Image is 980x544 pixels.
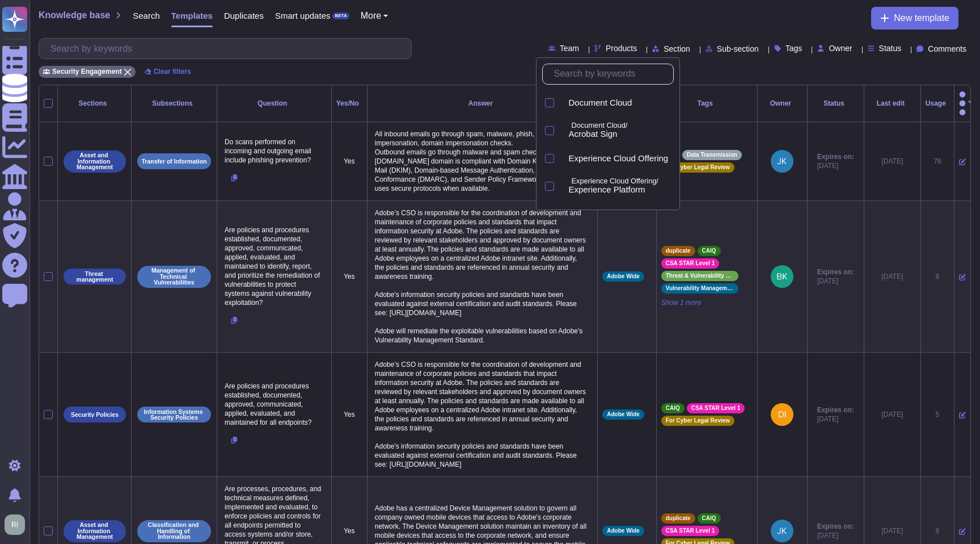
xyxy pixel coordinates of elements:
div: Answer [372,100,593,107]
div: Question [222,100,327,107]
span: For Cyber Legal Review [666,418,730,424]
p: Management of Technical Vulnerabilities [141,267,207,286]
span: Section [664,45,690,53]
div: Analytics [560,202,674,227]
p: Threat management [67,271,122,283]
span: duplicate [666,248,691,254]
div: [DATE] [869,272,916,281]
span: Data Transmission [687,152,737,158]
div: Experience Platform [569,185,669,195]
p: Adobe’s CSO is responsible for the coordination of development and maintenance of corporate polic... [372,357,593,472]
span: Search [133,11,160,20]
span: Acrobat Sign [569,129,618,139]
div: Acrobat Sign [560,118,674,144]
span: Templates [171,11,213,20]
p: Do scans performed on incoming and outgoing email include phishing prevention? [222,135,327,168]
span: [DATE] [817,161,854,170]
span: [DATE] [817,277,854,286]
div: Experience Cloud Offering [569,153,669,164]
span: Vulnerability Management [666,286,734,291]
p: Document Cloud/ [572,122,669,129]
span: Show 1 more [661,298,753,307]
span: Experience Cloud Offering [569,153,669,164]
p: Asset and Information Management [67,522,122,540]
div: Document Cloud [560,90,674,116]
span: Adobe Wide [607,528,640,534]
span: Expires on: [817,405,854,415]
span: CAIQ [702,248,716,254]
span: Comments [928,45,966,53]
span: Document Cloud [569,98,632,108]
p: Adobe’s CSO is responsible for the coordination of development and maintenance of corporate polic... [372,206,593,348]
p: Yes [336,157,362,166]
div: Acrobat Sign [569,129,669,139]
p: Transfer of Information [142,158,207,165]
p: Classification and Handling of Information [141,522,207,540]
div: 78 [926,157,949,166]
span: Threat & Vulnerability Management [666,273,734,279]
p: Yes [336,526,362,535]
span: Adobe Wide [607,412,640,417]
p: Yes [336,272,362,281]
span: More [361,11,381,20]
div: Document Cloud [560,97,564,110]
span: Smart updates [275,11,331,20]
img: user [771,265,793,288]
span: CSA STAR Level 1 [666,528,715,534]
span: CSA STAR Level 1 [691,405,741,411]
div: 8 [926,526,949,535]
div: Yes/No [336,100,362,107]
div: Sections [62,100,126,107]
span: Products [606,44,637,52]
img: user [771,520,793,542]
span: Expires on: [817,267,854,277]
input: Search by keywords [45,39,411,58]
p: Are policies and procedures established, documented, approved, communicated, applied, evaluated, ... [222,379,327,430]
div: Subsections [136,100,212,107]
div: Last edit [869,100,916,107]
div: Document Cloud [569,98,669,108]
span: Sub-section [717,45,759,53]
span: Status [879,44,902,52]
input: Search by keywords [548,64,673,84]
span: Duplicates [224,11,264,20]
div: Experience Cloud Offering [560,146,674,171]
div: BETA [332,12,349,19]
span: CAIQ [666,405,680,411]
p: Security Policies [71,412,119,418]
span: Expires on: [817,522,854,531]
span: [DATE] [817,415,854,424]
p: All inbound emails go through spam, malware, phish, user impersonation, domain impersonation chec... [372,127,593,196]
p: Asset and Information Management [67,152,122,170]
span: New template [894,14,949,23]
span: CAIQ [702,516,716,521]
button: New template [871,7,958,30]
span: Security Engagement [52,68,122,75]
div: Status [812,100,859,107]
span: Tags [785,44,802,52]
div: Usage [926,100,949,107]
span: Expires on: [817,152,854,161]
button: user [2,512,33,537]
div: Acrobat Sign [560,124,564,137]
div: Experience Platform [560,174,674,199]
p: Information Systems Security Policies [141,409,207,421]
div: Experience Platform [560,180,564,193]
img: user [771,150,793,173]
span: Knowledge base [39,11,110,20]
div: Experience Cloud Offering [560,152,564,165]
div: 8 [926,272,949,281]
p: Yes [336,410,362,419]
div: [DATE] [869,157,916,166]
img: user [771,403,793,426]
div: 5 [926,410,949,419]
img: user [5,514,25,535]
span: Team [560,44,579,52]
span: CSA STAR Level 1 [666,261,715,266]
p: Are policies and procedures established, documented, approved, communicated, applied, evaluated, ... [222,223,327,310]
p: Experience Cloud Offering/ [572,178,669,185]
div: [DATE] [869,526,916,535]
div: Owner [762,100,802,107]
button: More [361,11,388,20]
span: Clear filters [154,68,191,75]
